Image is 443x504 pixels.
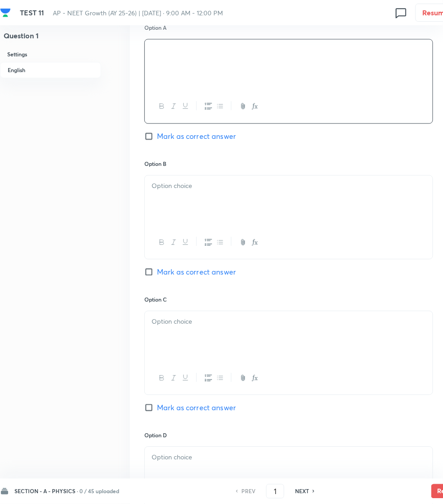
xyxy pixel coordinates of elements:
[241,487,255,495] h6: PREV
[144,296,433,304] h6: Option C
[157,131,236,142] span: Mark as correct answer
[157,403,236,413] span: Mark as correct answer
[295,487,309,495] h6: NEXT
[157,267,236,278] span: Mark as correct answer
[144,160,433,168] h6: Option B
[20,8,44,17] span: TEST 11
[14,487,78,495] h6: SECTION - A - PHYSICS ·
[144,431,433,440] h6: Option D
[53,9,223,17] span: AP - NEET Growth (AY 25-26) | [DATE] · 9:00 AM - 12:00 PM
[79,487,119,495] h6: 0 / 45 uploaded
[144,24,433,32] h6: Option A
